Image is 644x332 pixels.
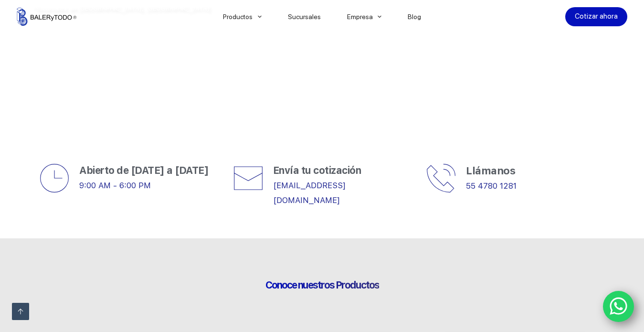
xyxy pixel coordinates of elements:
[79,181,151,190] span: 9:00 AM - 6:00 PM
[12,303,29,320] a: Ir arriba
[79,164,209,176] span: Abierto de [DATE] a [DATE]
[265,279,379,291] span: Conoce nuestros Productos
[603,291,634,322] a: WhatsApp
[273,181,346,205] a: [EMAIL_ADDRESS][DOMAIN_NAME]
[565,7,627,26] a: Cotizar ahora
[466,164,515,177] span: Llámanos
[17,8,76,26] img: Balerytodo
[273,164,361,176] span: Envía tu cotización
[466,181,517,191] a: 55 4780 1281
